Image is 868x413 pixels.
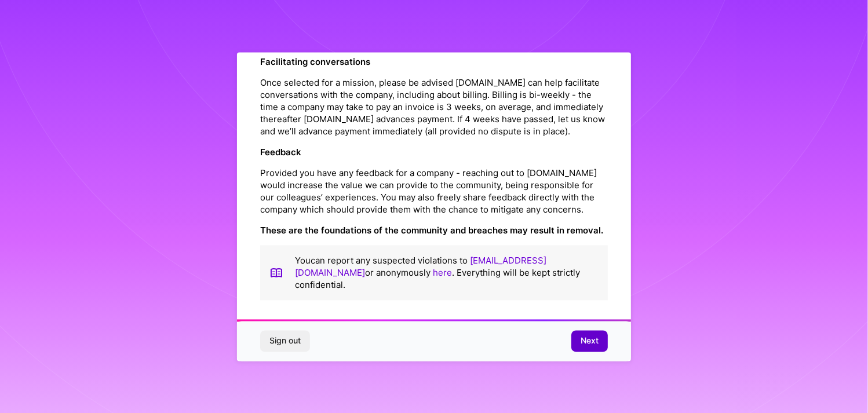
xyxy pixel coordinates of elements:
[295,254,599,291] p: You can report any suspected violations to or anonymously . Everything will be kept strictly conf...
[295,255,546,278] a: [EMAIL_ADDRESS][DOMAIN_NAME]
[581,335,599,347] span: Next
[260,225,603,236] strong: These are the foundations of the community and breaches may result in removal.
[433,267,452,278] a: here
[260,167,608,215] p: Provided you have any feedback for a company - reaching out to [DOMAIN_NAME] would increase the v...
[269,335,301,347] span: Sign out
[260,76,608,137] p: Once selected for a mission, please be advised [DOMAIN_NAME] can help facilitate conversations wi...
[260,56,370,67] strong: Facilitating conversations
[571,331,608,352] button: Next
[260,331,310,352] button: Sign out
[269,254,283,291] img: book icon
[260,147,301,158] strong: Feedback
